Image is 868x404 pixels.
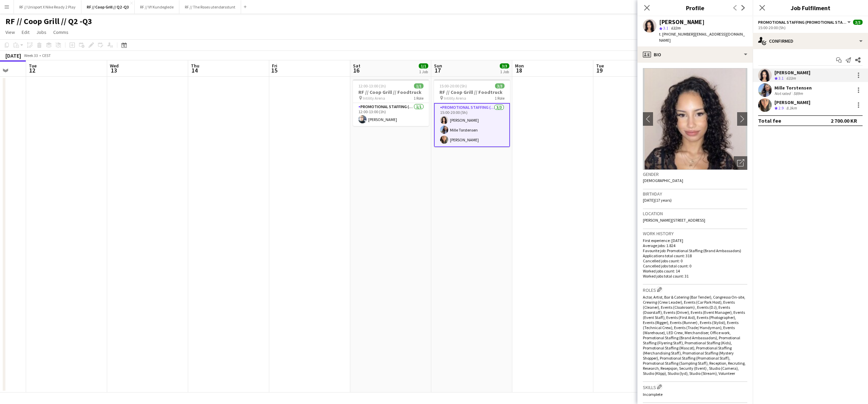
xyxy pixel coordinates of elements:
[22,29,29,35] span: Edit
[515,63,524,69] span: Mon
[596,63,604,69] span: Tue
[34,28,49,37] a: Jobs
[514,66,524,74] span: 18
[353,79,429,126] app-job-card: 12:00-13:00 (1h)1/1RF // Coop Grill // Foodtruck Intility Arena1 RolePromotional Staffing (Promot...
[495,96,505,101] span: 1 Role
[643,248,747,253] p: Favourite job: Promotional Staffing (Brand Ambassadors)
[659,19,705,25] div: [PERSON_NAME]
[414,83,423,88] span: 1/1
[734,156,747,170] div: Open photos pop-in
[22,53,39,58] span: Week 33
[358,83,386,88] span: 12:00-13:00 (1h)
[110,63,119,69] span: Wed
[434,63,442,69] span: Sun
[643,68,747,170] img: Crew avatar or photo
[5,29,15,35] span: View
[643,210,747,217] h3: Location
[643,218,705,223] span: [PERSON_NAME][STREET_ADDRESS]
[643,263,747,268] p: Cancelled jobs total count: 0
[643,392,747,397] p: Incomplete
[643,286,747,293] h3: Roles
[758,20,852,25] button: Promotional Staffing (Promotional Staff)
[36,29,46,35] span: Jobs
[5,16,92,26] h1: RF // Coop Grill // Q2 -Q3
[191,63,199,69] span: Thu
[419,69,428,74] div: 1 Job
[774,99,810,105] div: [PERSON_NAME]
[419,63,428,68] span: 1/1
[179,0,241,14] button: RF // The Roses utendørsstunt
[414,96,423,101] span: 1 Role
[637,3,753,12] h3: Profile
[778,76,784,81] span: 3.1
[109,66,119,74] span: 13
[758,25,863,30] div: 15:00-20:00 (5h)
[753,3,868,12] h3: Job Fulfilment
[353,103,429,126] app-card-role: Promotional Staffing (Promotional Staff)1/112:00-13:00 (1h)[PERSON_NAME]
[53,29,68,35] span: Comms
[363,96,385,101] span: Intility Arena
[643,268,747,274] p: Worked jobs count: 14
[29,63,37,69] span: Tue
[42,53,51,58] div: CEST
[444,96,466,101] span: Intility Arena
[439,83,467,88] span: 15:00-20:00 (5h)
[643,191,747,197] h3: Birthday
[774,69,810,76] div: [PERSON_NAME]
[495,83,505,88] span: 3/3
[643,258,747,263] p: Cancelled jobs count: 0
[643,238,747,243] p: First experience: [DATE]
[758,20,846,25] span: Promotional Staffing (Promotional Staff)
[670,25,682,31] span: 632m
[434,103,510,147] app-card-role: Promotional Staffing (Promotional Staff)3/315:00-20:00 (5h)[PERSON_NAME]Mille Torstensen[PERSON_N...
[753,33,868,49] div: Confirmed
[352,66,360,74] span: 16
[500,63,509,68] span: 3/3
[774,85,812,91] div: Mille Torstensen
[659,32,694,37] span: t. [PHONE_NUMBER]
[353,89,429,95] h3: RF // Coop Grill // Foodtruck
[778,105,784,110] span: 2.9
[853,20,863,25] span: 3/3
[595,66,604,74] span: 19
[758,117,781,124] div: Total fee
[190,66,199,74] span: 14
[272,63,277,69] span: Fri
[51,28,71,37] a: Comms
[785,76,797,81] div: 633m
[434,89,510,95] h3: RF // Coop Grill // Foodtruck
[5,52,21,59] div: [DATE]
[643,295,746,376] span: Actor, Artist, Bar & Catering (Bar Tender), Congresso On-site, Crewing (Crew Leader), Events (Car...
[81,0,135,14] button: RF // Coop Grill // Q2 -Q3
[271,66,277,74] span: 15
[3,28,18,37] a: View
[643,243,747,248] p: Average jobs: 1.824
[643,230,747,237] h3: Work history
[643,274,747,279] p: Worked jobs total count: 31
[785,105,798,111] div: 8.3km
[28,66,37,74] span: 12
[135,0,179,14] button: RF // VY Kundeglede
[659,32,745,43] span: | [EMAIL_ADDRESS][DOMAIN_NAME]
[14,0,81,14] button: RF // Unisport X Nike Ready 2 Play
[500,69,509,74] div: 1 Job
[774,91,792,96] div: Not rated
[643,383,747,390] h3: Skills
[643,253,747,258] p: Applications total count: 318
[434,79,510,147] app-job-card: 15:00-20:00 (5h)3/3RF // Coop Grill // Foodtruck Intility Arena1 RolePromotional Staffing (Promot...
[792,91,804,96] div: 589m
[831,117,857,124] div: 2 700.00 KR
[433,66,442,74] span: 17
[663,25,668,31] span: 3.1
[643,171,747,177] h3: Gender
[19,28,32,37] a: Edit
[637,46,753,63] div: Bio
[643,178,683,183] span: [DEMOGRAPHIC_DATA]
[353,63,360,69] span: Sat
[643,198,672,203] span: [DATE] (17 years)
